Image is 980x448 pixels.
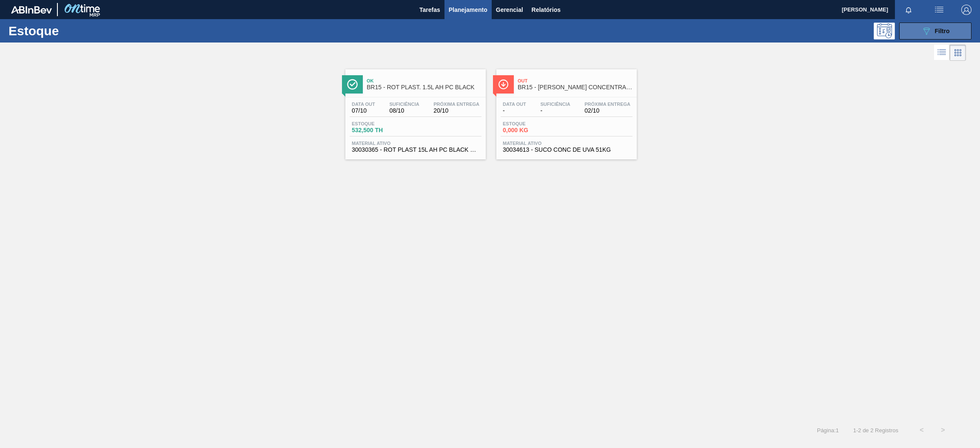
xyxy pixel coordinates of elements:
span: Suficiência [540,102,570,107]
span: Material ativo [503,141,630,146]
span: Estoque [352,121,411,126]
a: ÍconeOutBR15 - [PERSON_NAME] CONCENTRADOData out-Suficiência-Próxima Entrega02/10Estoque0,000 KGM... [490,63,641,159]
button: Notificações [895,4,922,16]
span: Filtro [935,28,950,34]
span: Data out [503,102,526,107]
button: < [911,420,932,441]
span: 02/10 [584,108,630,114]
img: userActions [934,5,944,15]
span: Estoque [503,121,562,126]
span: 30034613 - SUCO CONC DE UVA 51KG [503,147,630,153]
span: Página : 1 [817,427,839,434]
span: 08/10 [389,108,419,114]
div: Visão em Lista [934,45,950,61]
span: - [540,108,570,114]
span: Planejamento [449,5,487,15]
span: BR15 - ROT PLAST. 1.5L AH PC BLACK [367,84,481,91]
h1: Estoque [9,26,139,36]
span: Próxima Entrega [584,102,630,107]
span: Material ativo [352,141,479,146]
span: 07/10 [352,108,375,114]
img: Ícone [347,79,358,90]
img: Logout [961,5,971,15]
span: Tarefas [419,5,440,15]
span: Relatórios [532,5,561,15]
span: Data out [352,102,375,107]
span: 30030365 - ROT PLAST 15L AH PC BLACK NIV24 [352,147,479,153]
a: ÍconeOkBR15 - ROT PLAST. 1.5L AH PC BLACKData out07/10Suficiência08/10Próxima Entrega20/10Estoque... [339,63,490,159]
button: > [932,420,954,441]
div: Pogramando: nenhum usuário selecionado [874,23,895,40]
span: Gerencial [496,5,523,15]
span: Out [518,78,632,83]
span: 20/10 [433,108,479,114]
span: - [503,108,526,114]
img: Ícone [498,79,509,90]
img: TNhmsLtSVTkK8tSr43FrP2fwEKptu5GPRR3wAAAABJRU5ErkJggg== [11,6,52,14]
div: Visão em Cards [950,45,966,61]
button: Filtro [899,23,971,40]
span: 1 - 2 de 2 Registros [852,427,898,434]
span: Suficiência [389,102,419,107]
span: Próxima Entrega [433,102,479,107]
span: Ok [367,78,481,83]
span: 0,000 KG [503,127,562,133]
span: BR15 - SUCO DE UVA CONCENTRADO [518,84,632,91]
span: 532,500 TH [352,127,411,133]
